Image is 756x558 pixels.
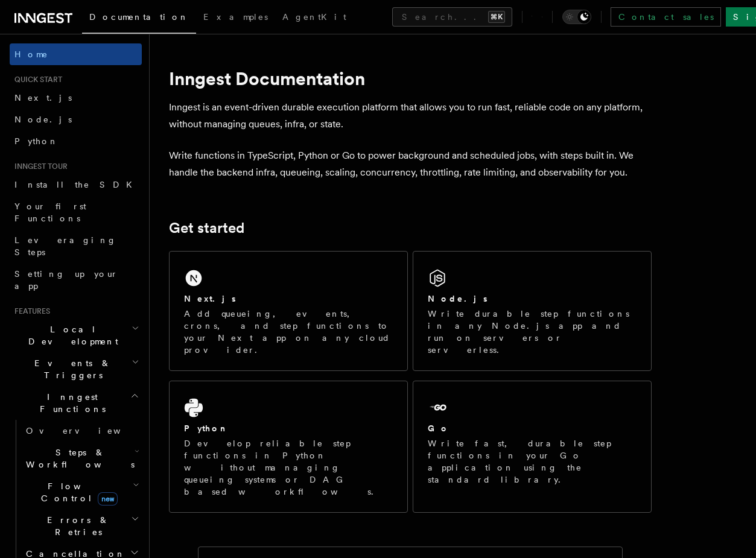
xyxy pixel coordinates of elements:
a: Node.jsWrite durable step functions in any Node.js app and run on servers or serverless. [413,251,652,371]
span: Quick start [10,75,62,84]
a: Examples [196,4,275,33]
span: AgentKit [282,12,346,22]
p: Inngest is an event-driven durable execution platform that allows you to run fast, reliable code ... [169,99,652,133]
a: Next.js [10,87,142,109]
span: new [98,492,118,506]
a: Python [10,130,142,152]
button: Steps & Workflows [21,442,142,475]
span: Steps & Workflows [21,446,135,471]
a: Setting up your app [10,263,142,297]
span: Inngest tour [10,162,68,171]
button: Inngest Functions [10,386,142,420]
button: Errors & Retries [21,509,142,543]
span: Leveraging Steps [14,235,116,257]
span: Inngest Functions [10,391,130,415]
span: Flow Control [21,480,133,504]
button: Local Development [10,319,142,352]
span: Examples [203,12,268,22]
a: AgentKit [275,4,354,33]
span: Home [14,48,48,60]
h2: Next.js [184,293,236,305]
a: Overview [21,420,142,442]
button: Toggle dark mode [562,10,591,24]
span: Local Development [10,323,132,347]
span: Setting up your app [14,269,118,291]
span: Python [14,136,59,146]
kbd: ⌘K [488,11,505,23]
h1: Inngest Documentation [169,68,652,89]
span: Overview [26,426,150,436]
h2: Go [428,422,449,434]
button: Search...⌘K [392,7,512,27]
p: Develop reliable step functions in Python without managing queueing systems or DAG based workflows. [184,437,393,498]
a: Contact sales [611,7,721,27]
button: Events & Triggers [10,352,142,386]
span: Documentation [89,12,189,22]
span: Features [10,306,50,316]
span: Events & Triggers [10,357,132,381]
span: Node.js [14,115,72,124]
p: Write fast, durable step functions in your Go application using the standard library. [428,437,637,486]
a: Next.jsAdd queueing, events, crons, and step functions to your Next app on any cloud provider. [169,251,408,371]
span: Your first Functions [14,201,86,223]
span: Next.js [14,93,72,103]
h2: Python [184,422,229,434]
a: Leveraging Steps [10,229,142,263]
a: GoWrite fast, durable step functions in your Go application using the standard library. [413,381,652,513]
span: Install the SDK [14,180,139,189]
a: Get started [169,220,244,236]
p: Write functions in TypeScript, Python or Go to power background and scheduled jobs, with steps bu... [169,147,652,181]
a: Documentation [82,4,196,34]
span: Errors & Retries [21,514,131,538]
button: Flow Controlnew [21,475,142,509]
a: PythonDevelop reliable step functions in Python without managing queueing systems or DAG based wo... [169,381,408,513]
a: Install the SDK [10,174,142,195]
a: Home [10,43,142,65]
h2: Node.js [428,293,488,305]
a: Your first Functions [10,195,142,229]
p: Add queueing, events, crons, and step functions to your Next app on any cloud provider. [184,308,393,356]
p: Write durable step functions in any Node.js app and run on servers or serverless. [428,308,637,356]
a: Node.js [10,109,142,130]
